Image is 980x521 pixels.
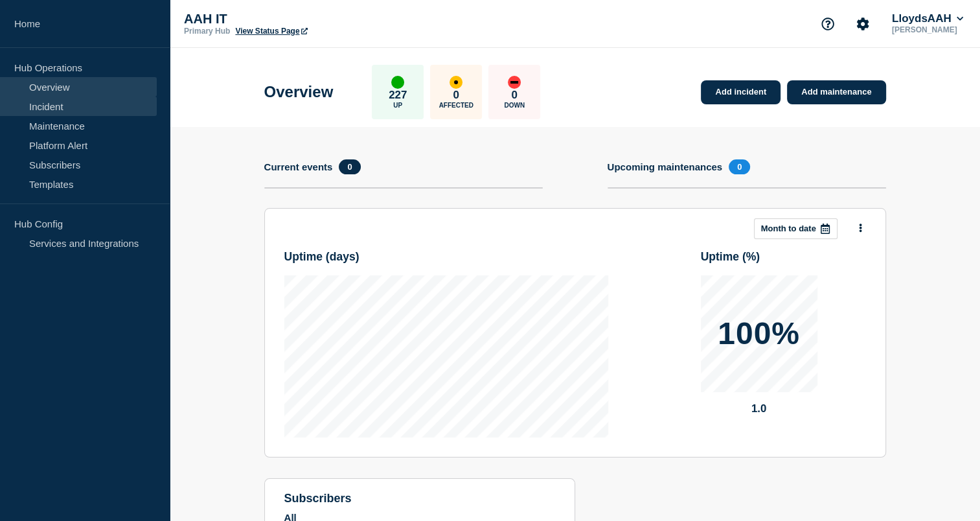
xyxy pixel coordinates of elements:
h4: subscribers [284,492,555,505]
h4: Current events [264,161,333,172]
p: Up [393,102,402,109]
a: View Status Page [235,27,307,36]
a: Add maintenance [787,80,885,104]
span: 0 [729,159,750,174]
button: LloydsAAH [889,12,966,25]
a: Add incident [701,80,781,104]
p: 0 [512,89,518,102]
button: Account settings [849,10,876,38]
p: Affected [439,102,473,109]
p: 100% [718,318,800,349]
button: Month to date [754,218,838,239]
div: down [508,76,521,89]
p: Down [504,102,525,109]
p: 227 [389,89,407,102]
p: 1.0 [701,402,817,415]
p: Month to date [761,224,816,233]
h3: Uptime ( days ) [284,250,359,264]
h1: Overview [264,83,334,101]
h4: Upcoming maintenances [608,161,723,172]
div: up [391,76,404,89]
p: Primary Hub [184,27,230,36]
span: 0 [339,159,360,174]
p: AAH IT [184,12,443,27]
h3: Uptime ( % ) [701,250,760,264]
button: Support [814,10,841,38]
div: affected [450,76,462,89]
p: 0 [453,89,459,102]
p: [PERSON_NAME] [889,25,966,34]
